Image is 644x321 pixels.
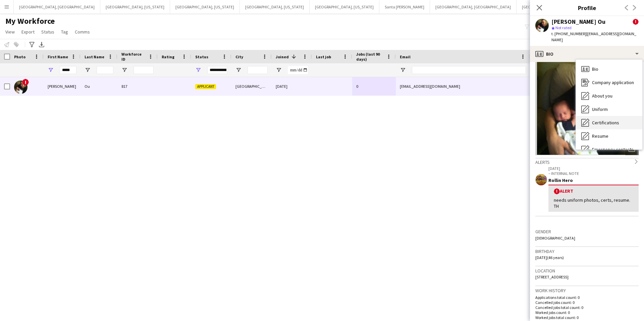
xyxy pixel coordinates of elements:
button: Open Filter Menu [276,67,282,73]
div: [PERSON_NAME] Ou [551,19,605,25]
div: Bio [576,62,642,76]
p: Applications total count: 0 [535,295,639,300]
input: City Filter Input [248,66,268,74]
span: Export [21,29,35,35]
button: Open Filter Menu [400,67,406,73]
div: needs uniform photos, certs, resume. TH [554,197,633,209]
input: First Name Filter Input [60,66,76,74]
span: Jobs (last 90 days) [356,52,384,62]
span: View [5,29,15,35]
span: Workforce ID [121,52,146,62]
span: Applicant [195,84,216,89]
div: Bio [530,46,644,62]
p: Worked jobs total count: 0 [535,315,639,320]
span: About you [592,93,612,99]
img: Davis Ou [14,80,28,94]
button: Santa [PERSON_NAME] [379,0,430,13]
p: Cancelled jobs total count: 0 [535,305,639,310]
button: [GEOGRAPHIC_DATA], [US_STATE] [240,0,310,13]
img: Crew avatar or photo [535,55,639,155]
div: 0 [352,77,396,95]
app-action-btn: Export XLSX [38,41,46,49]
span: Joined [276,54,289,59]
div: 817 [117,77,158,95]
div: Company application [576,76,642,89]
h3: Profile [530,3,644,12]
span: Certifications [592,120,619,126]
span: Resume [592,133,608,139]
span: [DATE] (46 years) [535,255,564,260]
h3: Gender [535,229,639,235]
span: Emergency contacts [592,146,634,152]
button: [GEOGRAPHIC_DATA], [US_STATE] [170,0,240,13]
div: [PERSON_NAME] [44,77,80,95]
input: Workforce ID Filter Input [133,66,154,74]
a: View [3,27,17,36]
button: [GEOGRAPHIC_DATA], [US_STATE] [517,0,586,13]
div: Rollin Hero [548,177,639,183]
p: – INTERNAL NOTE [548,171,639,176]
button: Open Filter Menu [121,67,127,73]
span: Photo [14,54,25,59]
span: t. [PHONE_NUMBER] [551,31,586,36]
div: [DATE] [272,77,312,95]
div: Emergency contacts [576,143,642,156]
span: ! [554,188,560,194]
a: Comms [72,27,93,36]
a: Tag [58,27,71,36]
span: Tag [61,29,68,35]
span: Uniform [592,106,608,112]
span: Comms [75,29,90,35]
span: My Workforce [5,16,55,26]
h3: Birthday [535,248,639,254]
div: Alert [554,188,633,194]
button: [GEOGRAPHIC_DATA], [US_STATE] [310,0,379,13]
span: [DEMOGRAPHIC_DATA] [535,236,575,241]
p: Cancelled jobs count: 0 [535,300,639,305]
button: Open Filter Menu [85,67,91,73]
span: ! [633,19,639,25]
span: Last job [316,54,331,59]
div: Resume [576,129,642,143]
input: Last Name Filter Input [97,66,113,74]
h3: Work history [535,287,639,294]
h3: Location [535,268,639,274]
button: [GEOGRAPHIC_DATA], [US_STATE] [100,0,170,13]
button: Open Filter Menu [48,67,54,73]
input: Email Filter Input [412,66,526,74]
span: Email [400,54,411,59]
p: Worked jobs count: 0 [535,310,639,315]
span: Company application [592,79,634,85]
div: Uniform [576,103,642,116]
span: [STREET_ADDRESS] [535,274,569,279]
p: [DATE] [548,166,639,171]
span: Not rated [555,25,572,30]
span: City [235,54,243,59]
span: First Name [48,54,68,59]
div: Ou [80,77,117,95]
div: [GEOGRAPHIC_DATA] [231,77,272,95]
div: [EMAIL_ADDRESS][DOMAIN_NAME] [396,77,530,95]
span: Last Name [85,54,104,59]
app-action-btn: Advanced filters [28,41,36,49]
a: Status [39,27,57,36]
span: | [EMAIL_ADDRESS][DOMAIN_NAME] [551,31,636,42]
button: [GEOGRAPHIC_DATA], [GEOGRAPHIC_DATA] [430,0,517,13]
button: Open Filter Menu [235,67,241,73]
span: Bio [592,66,598,72]
div: About you [576,89,642,103]
input: Joined Filter Input [288,66,308,74]
div: Alerts [535,158,639,165]
div: Certifications [576,116,642,129]
span: Status [41,29,54,35]
span: ! [22,79,29,85]
button: [GEOGRAPHIC_DATA], [GEOGRAPHIC_DATA] [14,0,100,13]
a: Export [19,27,37,36]
span: Status [195,54,208,59]
span: Rating [162,54,174,59]
button: Open Filter Menu [195,67,201,73]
